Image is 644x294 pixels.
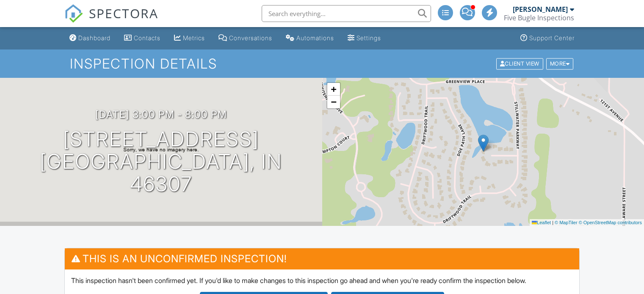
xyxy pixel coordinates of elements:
[529,34,575,41] div: Support Center
[282,30,337,46] a: Automations (Advanced)
[14,128,309,195] h1: [STREET_ADDRESS] [GEOGRAPHIC_DATA], in 46307
[95,109,227,120] h3: [DATE] 3:00 pm - 8:00 pm
[327,83,340,96] a: Zoom in
[517,30,578,46] a: Support Center
[496,58,543,69] div: Client View
[78,34,111,41] div: Dashboard
[70,56,574,71] h1: Inspection Details
[215,30,276,46] a: Conversations
[478,135,489,152] img: Marker
[552,220,553,225] span: |
[532,220,551,225] a: Leaflet
[64,4,83,23] img: The Best Home Inspection Software - Spectora
[121,30,164,46] a: Contacts
[262,5,431,22] input: Search everything...
[296,34,334,41] div: Automations
[344,30,384,46] a: Settings
[331,84,336,94] span: +
[579,220,642,225] a: © OpenStreetMap contributors
[229,34,272,41] div: Conversations
[555,220,578,225] a: © MapTiler
[357,34,381,41] div: Settings
[331,96,336,107] span: −
[327,96,340,108] a: Zoom out
[64,11,158,29] a: SPECTORA
[546,58,574,69] div: More
[134,34,160,41] div: Contacts
[504,14,574,22] div: Five Bugle Inspections
[65,248,579,269] h3: This is an Unconfirmed Inspection!
[495,60,545,66] a: Client View
[66,30,114,46] a: Dashboard
[89,4,158,22] span: SPECTORA
[183,34,205,41] div: Metrics
[71,276,573,285] p: This inspection hasn't been confirmed yet. If you'd like to make changes to this inspection go ah...
[171,30,208,46] a: Metrics
[513,5,568,14] div: [PERSON_NAME]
